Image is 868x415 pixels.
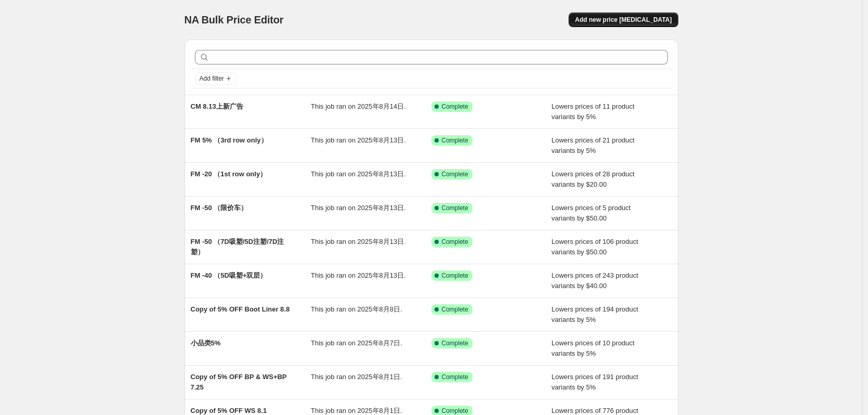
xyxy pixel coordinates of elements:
[191,170,267,178] span: FM -20 （1st row only）
[311,407,402,414] span: This job ran on 2025年8月1日.
[195,72,236,85] button: Add filter
[311,339,402,347] span: This job ran on 2025年8月7日.
[442,102,468,111] span: Complete
[569,12,678,27] button: Add new price [MEDICAL_DATA]
[200,74,224,83] span: Add filter
[191,136,268,144] span: FM 5% （3rd row only）
[311,204,406,212] span: This job ran on 2025年8月13日.
[191,407,267,414] span: Copy of 5% OFF WS 8.1
[185,14,284,25] span: NA Bulk Price Editor
[442,407,468,415] span: Complete
[191,373,287,391] span: Copy of 5% OFF BP & WS+BP 7.25
[191,339,221,347] span: 小品类5%
[551,102,635,121] span: Lowers prices of 11 product variants by 5%
[442,271,468,280] span: Complete
[442,373,468,381] span: Complete
[311,271,406,279] span: This job ran on 2025年8月13日.
[575,16,672,24] span: Add new price [MEDICAL_DATA]
[551,305,638,323] span: Lowers prices of 194 product variants by 5%
[191,204,248,212] span: FM -50 （限价车）
[442,305,468,314] span: Complete
[442,204,468,212] span: Complete
[551,339,635,357] span: Lowers prices of 10 product variants by 5%
[551,271,638,290] span: Lowers prices of 243 product variants by $40.00
[442,339,468,347] span: Complete
[311,373,402,381] span: This job ran on 2025年8月1日.
[311,238,406,245] span: This job ran on 2025年8月13日.
[191,305,290,313] span: Copy of 5% OFF Boot Liner 8.8
[311,136,406,144] span: This job ran on 2025年8月13日.
[442,238,468,246] span: Complete
[551,136,635,154] span: Lowers prices of 21 product variants by 5%
[311,305,402,313] span: This job ran on 2025年8月8日.
[551,204,630,222] span: Lowers prices of 5 product variants by $50.00
[311,170,406,178] span: This job ran on 2025年8月13日.
[551,170,635,188] span: Lowers prices of 28 product variants by $20.00
[311,102,406,110] span: This job ran on 2025年8月14日.
[551,373,638,391] span: Lowers prices of 191 product variants by 5%
[551,238,638,256] span: Lowers prices of 106 product variants by $50.00
[442,170,468,178] span: Complete
[191,271,267,279] span: FM -40 （5D吸塑+双层）
[442,136,468,145] span: Complete
[191,102,243,110] span: CM 8.13上新广告
[191,238,284,256] span: FM -50 （7D吸塑/5D注塑/7D注塑）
